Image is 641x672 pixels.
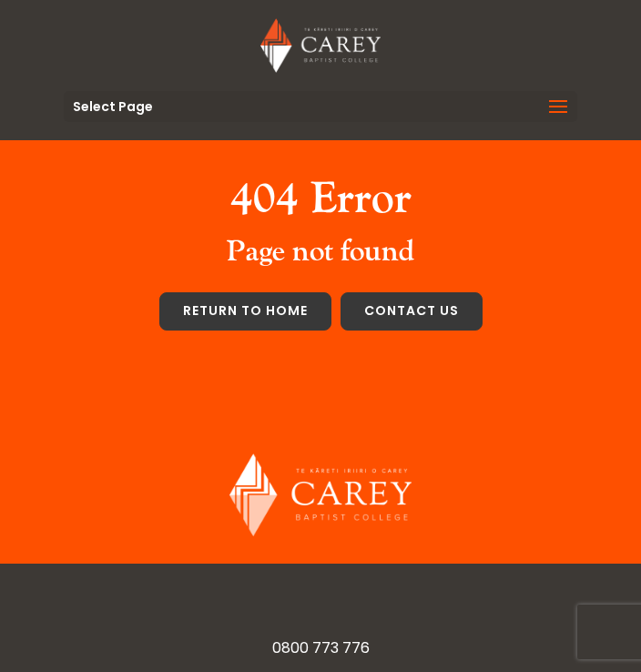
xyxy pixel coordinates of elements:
h2: 404 Error [64,173,576,235]
a: 0800 773 776 [272,637,370,658]
a: Carey Baptist College [229,521,412,542]
h3: Page not found [64,235,576,279]
img: Carey Baptist College [260,18,380,73]
a: Return to home [159,292,331,331]
span: Select Page [73,100,153,113]
a: Contact us [341,292,483,331]
img: Carey Baptist College [229,453,412,536]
